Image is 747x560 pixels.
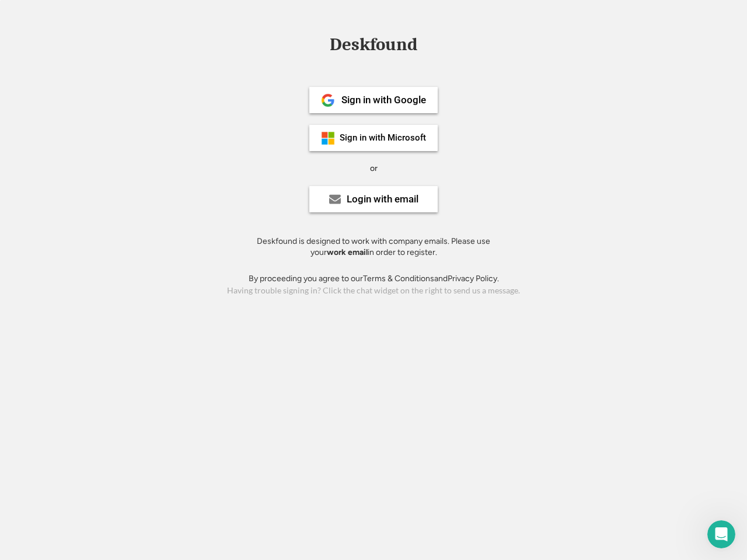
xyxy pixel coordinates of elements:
div: Deskfound is designed to work with company emails. Please use your in order to register. [242,236,505,258]
a: Terms & Conditions [363,274,434,283]
iframe: Intercom live chat [707,520,735,548]
div: Sign in with Microsoft [340,134,426,142]
div: Deskfound [324,36,423,54]
a: Privacy Policy. [448,274,499,283]
div: Login with email [347,194,418,204]
strong: work email [327,247,368,257]
div: By proceeding you agree to our and [249,273,499,285]
div: or [370,163,378,174]
img: 1024px-Google__G__Logo.svg.png [321,93,335,107]
img: ms-symbollockup_mssymbol_19.png [321,131,335,145]
div: Sign in with Google [341,95,426,105]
